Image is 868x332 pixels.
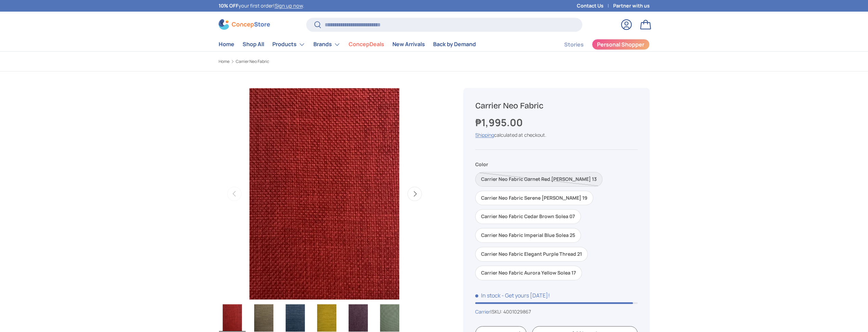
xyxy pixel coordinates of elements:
[475,161,488,168] legend: Color
[219,304,246,332] img: carrier-neo-fabric-garnet-red-full-view-concepstore
[475,131,637,138] div: calculated at checkout.
[250,304,277,332] img: carrier-neo-fabric-ash-brown-full-view-concepstore
[309,38,345,51] summary: Brands
[492,308,502,315] span: SKU:
[502,292,550,299] p: - Get yours [DATE]!
[349,38,384,51] a: ConcepDeals
[282,304,309,332] img: carrier-neo-fabric-majestic-blue-full-view-concepstore
[475,172,603,187] label: Sold out
[490,308,531,315] span: |
[219,19,270,30] img: ConcepStore
[313,304,340,332] img: carrier-neo-fabric-aurora-yellow-full-view-concepstore
[613,2,650,10] a: Partner with us
[475,308,490,315] a: Carrier
[592,39,650,50] a: Personal Shopper
[219,58,447,65] nav: Breadcrumbs
[219,38,234,51] a: Home
[433,38,476,51] a: Back by Demand
[219,2,238,9] strong: 10% OFF
[564,38,584,51] a: Stories
[392,38,425,51] a: New Arrivals
[475,101,637,111] h1: Carrier Neo Fabric
[548,38,650,51] nav: Secondary
[243,38,264,51] a: Shop All
[475,132,494,138] a: Shipping
[503,308,531,315] span: 4001029867
[313,38,340,51] a: Brands
[475,116,524,129] strong: ₱1,995.00
[577,2,613,10] a: Contact Us
[475,292,501,299] span: In stock
[219,2,304,10] p: your first order! .
[236,59,269,64] a: Carrier Neo Fabric
[275,2,303,9] a: Sign up now
[219,59,230,64] a: Home
[597,42,644,47] span: Personal Shopper
[376,304,403,332] img: carrier-neo-fabric-serene-green-full-view-concepstore
[268,38,309,51] summary: Products
[219,38,476,51] nav: Primary
[272,38,305,51] a: Products
[345,304,372,332] img: carrier-neo-fabric-elegant-purple-full-view-concepstore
